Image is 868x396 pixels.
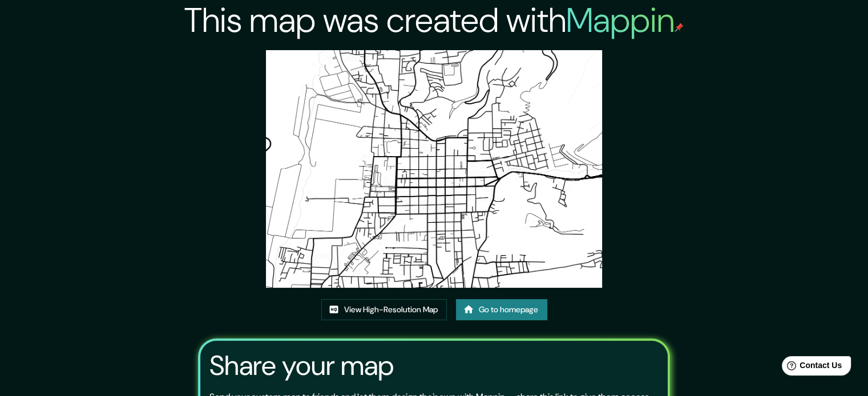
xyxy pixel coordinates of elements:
iframe: Help widget launcher [766,352,855,383]
img: created-map [266,50,603,288]
img: mappin-pin [675,23,684,32]
h3: Share your map [209,350,394,382]
a: Go to homepage [456,299,547,320]
a: View High-Resolution Map [321,299,447,320]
